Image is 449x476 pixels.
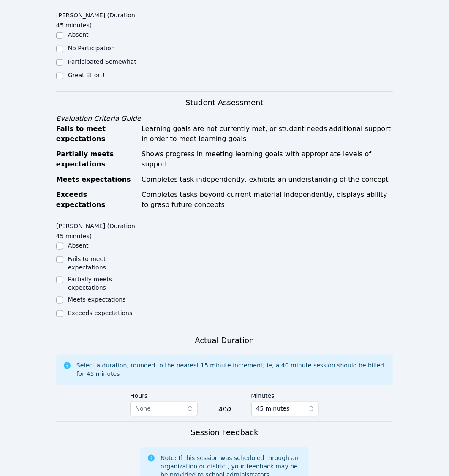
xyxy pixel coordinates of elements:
div: Meets expectations [56,174,136,185]
label: Participated Somewhat [68,58,136,65]
h3: Session Feedback [190,427,258,439]
div: Partially meets expectations [56,149,136,169]
label: Exceeds expectations [68,310,132,316]
label: Absent [68,31,89,38]
div: Evaluation Criteria Guide [56,114,393,124]
span: None [135,405,151,412]
legend: [PERSON_NAME] (Duration: 45 minutes) [56,8,140,30]
legend: [PERSON_NAME] (Duration: 45 minutes) [56,218,140,241]
div: Exceeds expectations [56,190,136,210]
div: Shows progress in meeting learning goals with appropriate levels of support [142,149,393,169]
label: Fails to meet expectations [68,256,106,271]
h3: Student Assessment [56,97,393,109]
label: No Participation [68,45,115,52]
div: Learning goals are not currently met, or student needs additional support in order to meet learni... [142,124,393,144]
label: Meets expectations [68,296,126,303]
span: 45 minutes [256,404,290,414]
button: None [130,401,198,416]
div: Select a duration, rounded to the nearest 15 minute increment; ie, a 40 minute session should be ... [76,362,386,378]
div: Fails to meet expectations [56,124,136,144]
div: and [218,404,231,414]
label: Great Effort! [68,72,105,79]
div: Completes tasks beyond current material independently, displays ability to grasp future concepts [142,190,393,210]
h3: Actual Duration [195,335,254,346]
label: Absent [68,242,89,249]
label: Partially meets expectations [68,276,112,291]
button: 45 minutes [251,401,319,416]
div: Completes task independently, exhibits an understanding of the concept [142,174,393,185]
label: Minutes [251,389,319,401]
label: Hours [130,389,198,401]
